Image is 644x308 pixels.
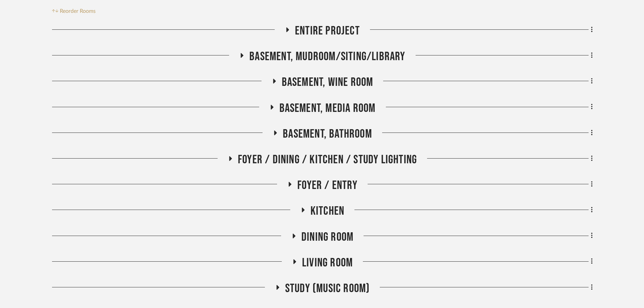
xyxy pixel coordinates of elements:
span: Dining Room [301,230,353,244]
span: Living Room [302,256,353,270]
span: Entire Project [295,24,360,38]
span: Basement, Bathroom [283,127,372,141]
span: Reorder Rooms [60,7,96,15]
span: Foyer / Dining / Kitchen / Study Lighting [238,152,417,167]
span: Basement, Media Room [279,101,376,116]
span: Foyer / Entry [297,178,357,193]
span: Kitchen [311,204,344,218]
span: Basement, Wine Room [282,75,373,90]
button: Reorder Rooms [52,7,96,15]
span: Basement, Mudroom/Siting/Library [249,49,405,64]
span: Study (Music Room) [285,281,370,296]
